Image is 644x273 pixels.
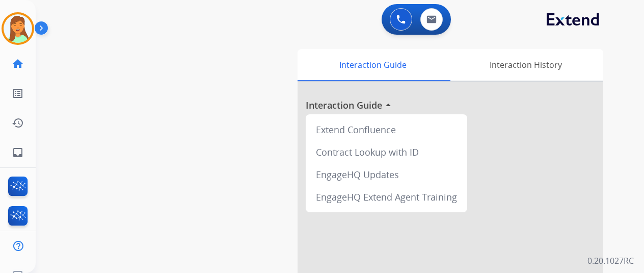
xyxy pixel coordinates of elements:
mat-icon: home [12,58,24,70]
div: Interaction Guide [298,49,448,81]
div: Contract Lookup with ID [310,141,463,163]
div: Extend Confluence [310,118,463,141]
mat-icon: inbox [12,146,24,159]
div: EngageHQ Extend Agent Training [310,186,463,208]
p: 0.20.1027RC [587,255,634,267]
img: avatar [4,14,32,43]
mat-icon: history [12,117,24,129]
div: Interaction History [448,49,603,81]
mat-icon: list_alt [12,87,24,100]
div: EngageHQ Updates [310,163,463,186]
